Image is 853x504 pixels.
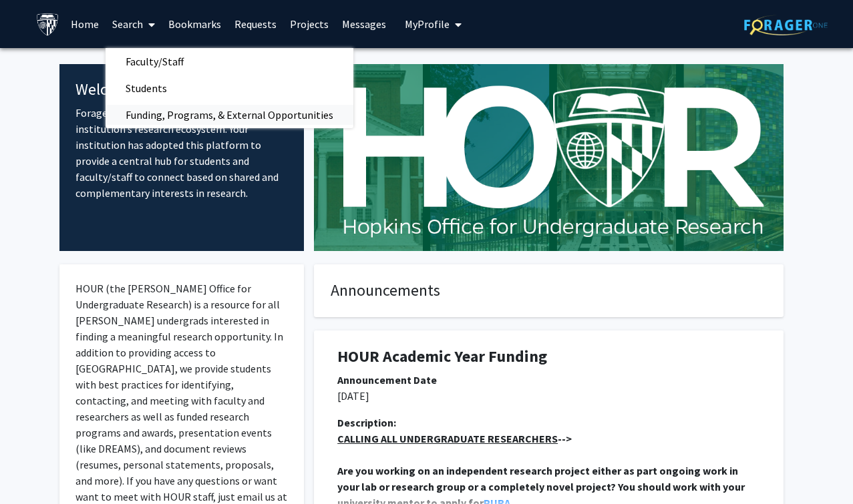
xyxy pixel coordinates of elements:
[314,64,784,251] img: Cover Image
[337,432,558,445] u: CALLING ALL UNDERGRADUATE RESEARCHERS
[106,51,353,71] a: Faculty/Staff
[337,347,760,366] h1: HOUR Academic Year Funding
[228,1,283,47] a: Requests
[10,444,57,494] iframe: Chat
[744,15,828,35] img: ForagerOne Logo
[405,17,450,31] span: My Profile
[337,388,760,404] p: [DATE]
[162,1,228,47] a: Bookmarks
[106,75,187,101] span: Students
[106,101,353,128] span: Funding, Programs, & External Opportunities
[337,372,760,388] div: Announcement Date
[106,78,353,98] a: Students
[106,105,353,125] a: Funding, Programs, & External Opportunities
[106,1,162,47] a: Search
[75,80,289,99] h4: Welcome to ForagerOne
[283,1,335,47] a: Projects
[64,1,106,47] a: Home
[337,432,572,445] strong: -->
[331,281,767,300] h4: Announcements
[36,13,59,36] img: Johns Hopkins University Logo
[335,1,393,47] a: Messages
[337,415,760,431] div: Description:
[75,105,289,201] p: ForagerOne provides an entry point into our institution’s research ecosystem. Your institution ha...
[106,48,204,75] span: Faculty/Staff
